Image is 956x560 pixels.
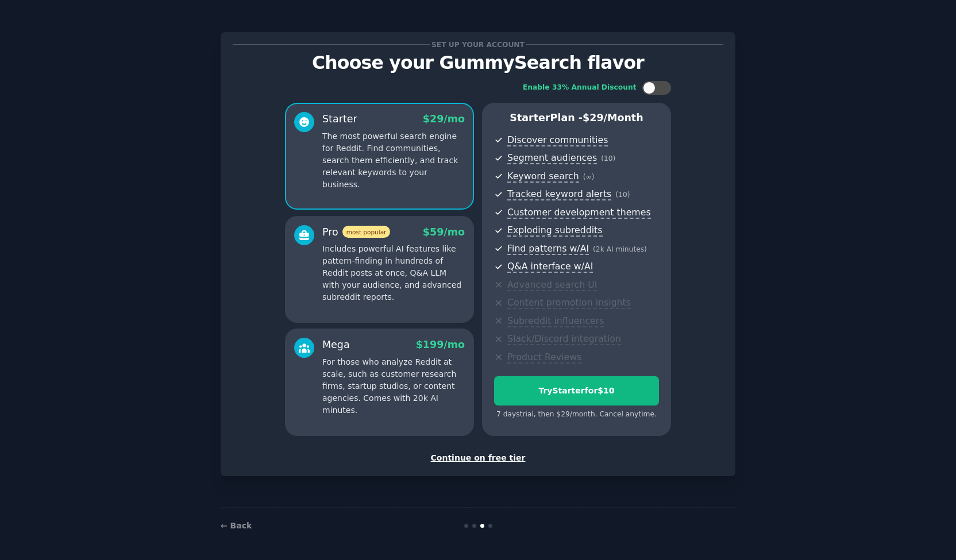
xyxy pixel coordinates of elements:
[233,452,723,464] div: Continue on free tier
[221,521,252,530] a: ← Back
[507,152,597,164] span: Segment audiences
[507,352,581,364] span: Product Reviews
[507,243,589,255] span: Find patterns w/AI
[233,53,723,73] p: Choose your GummySearch flavor
[507,134,608,146] span: Discover communities
[507,188,611,200] span: Tracked keyword alerts
[583,173,595,181] span: ( ∞ )
[601,155,615,163] span: ( 10 )
[322,225,390,240] div: Pro
[615,191,630,199] span: ( 10 )
[507,315,604,327] span: Subreddit influencers
[430,38,527,51] span: Set up your account
[507,225,602,237] span: Exploding subreddits
[342,226,391,238] span: most popular
[507,279,597,291] span: Advanced search UI
[495,385,658,397] div: Try Starter for $10
[322,243,465,303] p: Includes powerful AI features like pattern-finding in hundreds of Reddit posts at once, Q&A LLM w...
[423,226,465,238] span: $ 59 /mo
[507,333,621,345] span: Slack/Discord integration
[583,112,643,123] span: $ 29 /month
[494,376,659,405] button: TryStarterfor$10
[423,113,465,125] span: $ 29 /mo
[593,245,647,253] span: ( 2k AI minutes )
[416,339,465,350] span: $ 199 /mo
[507,297,631,309] span: Content promotion insights
[494,410,659,420] div: 7 days trial, then $ 29 /month . Cancel anytime.
[523,83,637,93] div: Enable 33% Annual Discount
[322,112,357,126] div: Starter
[322,356,465,416] p: For those who analyze Reddit at scale, such as customer research firms, startup studios, or conte...
[507,261,593,273] span: Q&A interface w/AI
[322,130,465,191] p: The most powerful search engine for Reddit. Find communities, search them efficiently, and track ...
[322,338,350,352] div: Mega
[507,171,579,183] span: Keyword search
[494,111,659,125] p: Starter Plan -
[507,207,651,219] span: Customer development themes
